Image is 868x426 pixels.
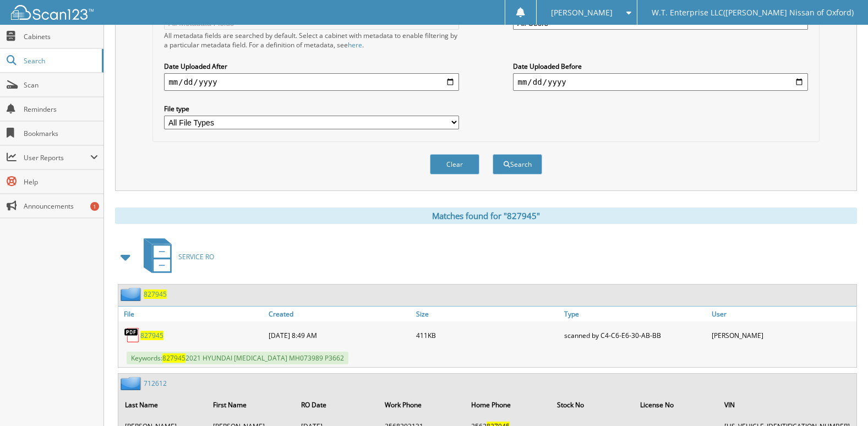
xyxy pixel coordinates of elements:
span: Scan [24,80,98,90]
th: RO Date [296,394,378,416]
a: here [348,40,362,50]
div: 1 [90,202,99,211]
div: Matches found for "827945" [115,207,857,224]
span: SERVICE RO [178,252,214,261]
label: File type [164,104,458,113]
div: 411KB [413,324,561,346]
span: Bookmarks [24,129,98,138]
input: start [164,73,458,91]
span: Help [24,177,98,187]
th: Last Name [119,394,206,416]
div: scanned by C4-C6-E6-30-AB-BB [561,324,709,346]
th: Work Phone [379,394,465,416]
a: Type [561,307,709,321]
span: Cabinets [24,32,98,41]
span: Announcements [24,201,98,211]
th: License No [635,394,718,416]
span: [PERSON_NAME] [551,9,613,16]
span: Search [24,56,96,65]
a: 827945 [144,290,167,299]
th: Stock No [552,394,634,416]
span: Keywords: 2021 HYUNDAI [MEDICAL_DATA] MH073989 P3662 [127,352,348,364]
a: SERVICE RO [137,235,214,278]
span: Reminders [24,105,98,114]
th: VIN [719,394,855,416]
label: Date Uploaded After [164,62,458,71]
img: scan123-logo-white.svg [11,5,94,20]
span: W.T. Enterprise LLC([PERSON_NAME] Nissan of Oxford) [652,9,854,16]
button: Clear [430,154,479,174]
a: Created [266,307,413,321]
input: end [513,73,807,91]
div: [PERSON_NAME] [709,324,856,346]
span: 827945 [162,353,185,363]
a: Size [413,307,561,321]
a: 712612 [144,379,167,388]
label: Date Uploaded Before [513,62,807,71]
div: All metadata fields are searched by default. Select a cabinet with metadata to enable filtering b... [164,31,458,50]
a: 827945 [140,331,163,340]
a: User [709,307,856,321]
th: First Name [208,394,294,416]
img: folder2.png [121,376,144,390]
th: Home Phone [466,394,551,416]
img: folder2.png [121,287,144,301]
button: Search [493,154,542,174]
span: User Reports [24,153,90,162]
a: File [118,307,266,321]
div: [DATE] 8:49 AM [266,324,413,346]
img: PDF.png [124,327,140,343]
